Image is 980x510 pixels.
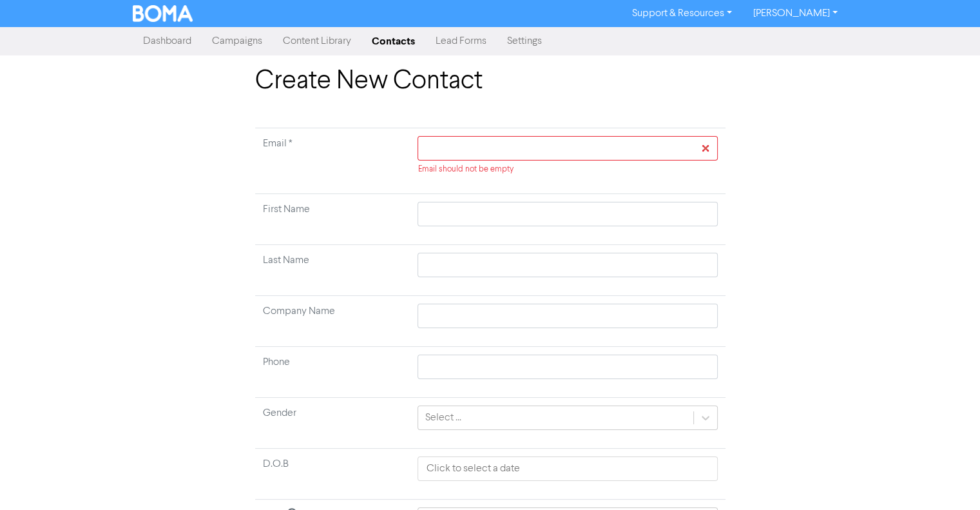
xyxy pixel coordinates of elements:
[255,449,410,500] td: D.O.B
[133,5,193,22] img: BOMA Logo
[255,66,725,97] h1: Create New Contact
[255,128,410,194] td: Required
[497,28,552,54] a: Settings
[361,28,425,54] a: Contacts
[255,296,410,347] td: Company Name
[255,245,410,296] td: Last Name
[255,398,410,449] td: Gender
[418,163,717,175] div: Email should not be empty
[425,28,497,54] a: Lead Forms
[273,28,361,54] a: Content Library
[255,194,410,245] td: First Name
[742,3,847,24] a: [PERSON_NAME]
[202,28,273,54] a: Campaigns
[425,410,461,426] div: Select ...
[418,456,717,481] input: Click to select a date
[916,448,980,510] iframe: Chat Widget
[255,347,410,398] td: Phone
[622,3,742,24] a: Support & Resources
[133,28,202,54] a: Dashboard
